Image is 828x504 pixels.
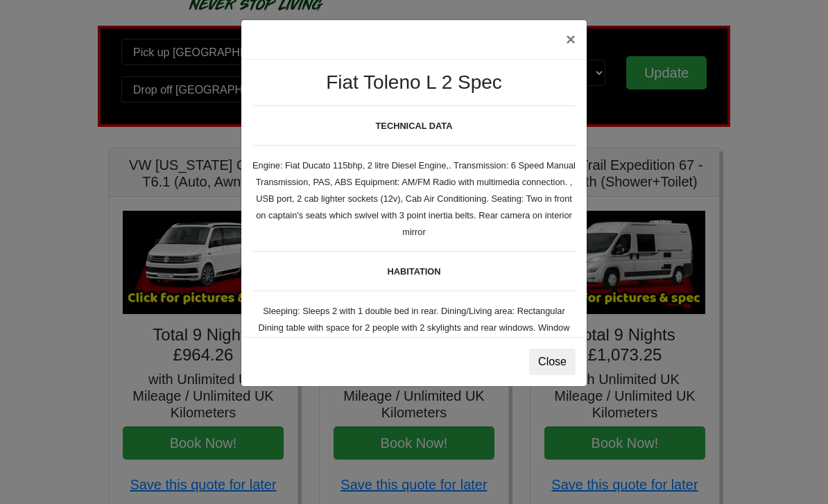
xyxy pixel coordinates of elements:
[376,121,453,131] b: TECHNICAL DATA
[555,20,587,59] button: ×
[387,266,440,277] b: HABITATION
[529,349,576,375] button: Close
[252,71,576,94] h3: Fiat Toleno L 2 Spec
